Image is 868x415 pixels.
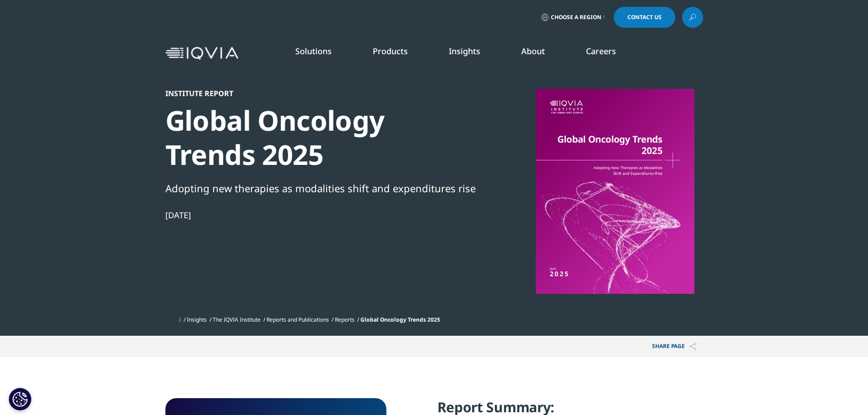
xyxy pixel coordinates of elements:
[627,15,662,20] span: Contact Us
[551,14,601,21] span: Choose a Region
[586,46,616,56] a: Careers
[449,46,480,56] a: Insights
[165,180,478,196] div: Adopting new therapies as modalities shift and expenditures rise
[213,316,261,323] a: The IQVIA Institute
[165,89,478,98] div: Institute Report
[267,316,329,323] a: Reports and Publications
[165,210,478,220] div: [DATE]
[614,7,675,28] a: Contact Us
[165,47,238,60] img: IQVIA Healthcare Information Technology and Pharma Clinical Research Company
[645,336,703,357] button: Share PAGEShare PAGE
[373,46,408,56] a: Products
[242,32,703,75] nav: Primary
[295,46,332,56] a: Solutions
[187,316,207,323] a: Insights
[645,336,703,357] p: Share PAGE
[521,46,545,56] a: About
[165,103,478,172] div: Global Oncology Trends 2025
[335,316,354,323] a: Reports
[689,343,696,350] img: Share PAGE
[9,388,31,410] button: Cookie Settings
[360,316,440,323] span: Global Oncology Trends 2025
